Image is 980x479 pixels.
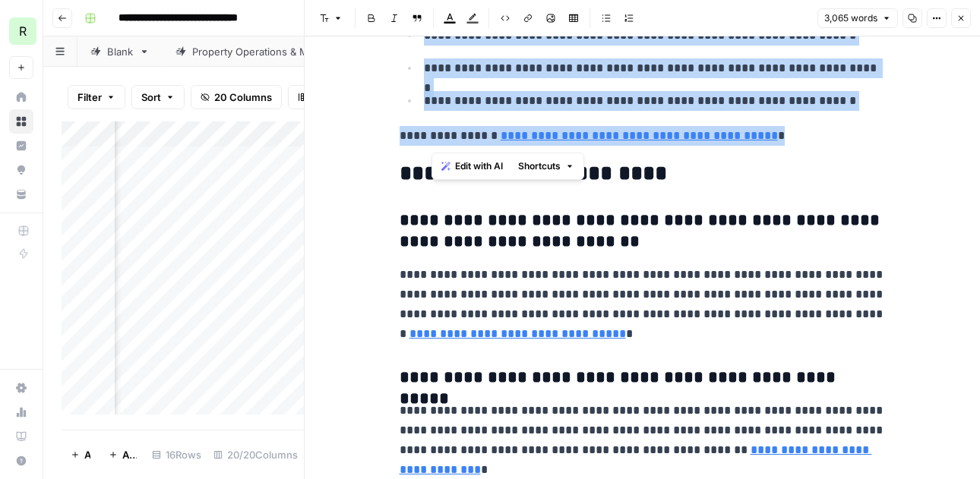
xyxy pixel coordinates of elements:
a: Property Operations & Maintenance [163,36,392,67]
div: 20/20 Columns [207,443,304,467]
button: Help + Support [9,449,33,473]
a: Opportunities [9,158,33,182]
div: Blank [107,44,133,59]
button: 3,065 words [817,8,898,28]
span: Sort [141,90,161,105]
a: Blank [77,36,163,67]
div: Property Operations & Maintenance [192,44,362,59]
span: 20 Columns [214,90,272,105]
a: Usage [9,400,33,424]
button: Workspace: Re-Leased [9,12,33,50]
span: 3,065 words [824,11,877,25]
span: Add Row [84,447,90,462]
a: Your Data [9,182,33,206]
span: Shortcuts [518,159,561,173]
span: Filter [77,90,102,105]
button: Edit with AI [435,156,509,176]
div: 16 Rows [146,443,207,467]
a: Settings [9,376,33,400]
button: Filter [68,85,125,109]
a: Learning Hub [9,424,33,449]
button: 20 Columns [191,85,282,109]
button: Sort [131,85,185,109]
span: Add 10 Rows [122,447,137,462]
span: Edit with AI [455,159,503,173]
button: Shortcuts [512,156,580,176]
button: Add Row [62,443,100,467]
a: Browse [9,109,33,134]
a: Home [9,85,33,109]
span: R [19,22,27,40]
a: Insights [9,134,33,158]
button: Add 10 Rows [100,443,146,467]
